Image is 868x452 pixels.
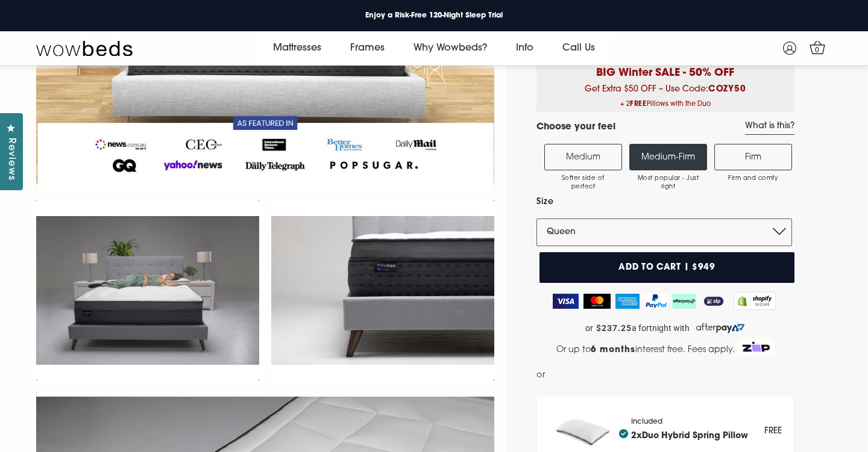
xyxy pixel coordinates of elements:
[631,418,748,446] div: Included
[708,85,747,94] b: COZY50
[556,345,735,354] span: Or up to interest free. Fees apply.
[3,138,19,181] span: Reviews
[548,31,609,65] a: Call Us
[356,8,512,23] a: Enjoy a Risk-Free 120-Night Sleep Trial
[539,252,794,283] button: Add to cart | $949
[536,368,546,383] span: or
[721,175,785,183] span: Firm and comfy
[630,101,647,108] b: FREE
[336,31,399,65] a: Frames
[585,323,593,333] span: or
[583,294,611,309] img: MasterCard Logo
[642,432,748,441] a: Duo Hybrid Spring Pillow
[596,323,632,333] strong: $237.25
[259,31,336,65] a: Mattresses
[644,294,667,309] img: PayPal Logo
[636,175,700,191] span: Most popular - Just right
[615,294,640,309] img: American Express Logo
[811,45,823,57] span: 0
[551,175,615,191] span: Softer side of perfect
[502,31,548,65] a: Info
[36,40,133,57] img: Wow Beds Logo
[737,339,775,356] img: Zip Logo
[629,144,707,170] label: Medium-Firm
[546,85,785,112] span: Get Extra $50 OFF – Use Code:
[764,424,782,439] div: FREE
[672,294,696,309] img: AfterPay Logo
[714,144,792,170] label: Firm
[745,121,794,135] a: What is this?
[734,292,776,310] img: Shopify secure badge
[546,57,785,81] p: BIG Winter SALE - 50% OFF
[553,294,579,309] img: Visa Logo
[544,144,622,170] label: Medium
[807,37,828,58] a: 0
[619,429,748,441] h4: 2x
[701,294,726,309] img: ZipPay Logo
[591,345,635,354] strong: 6 months
[536,194,792,209] label: Size
[536,121,615,135] h4: Choose your feel
[399,31,502,65] a: Why Wowbeds?
[546,97,785,112] span: + 2 Pillows with the Duo
[548,368,793,386] iframe: PayPal Message 1
[536,319,794,337] a: or $237.25 a fortnight with
[632,323,690,333] span: a fortnight with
